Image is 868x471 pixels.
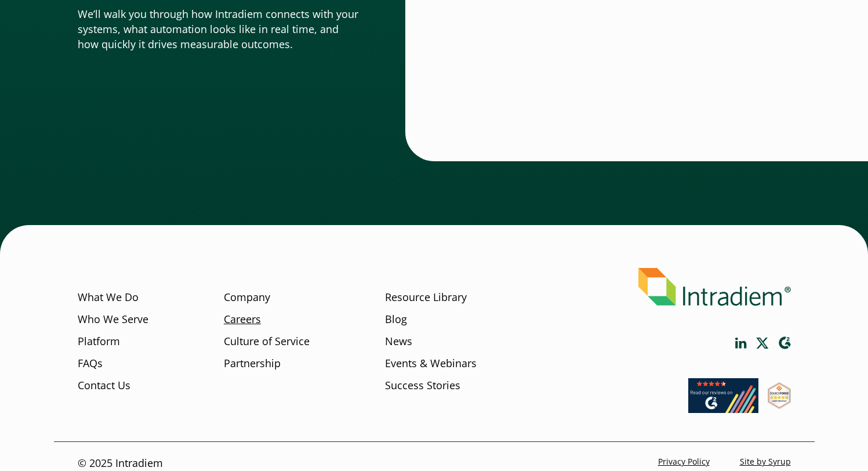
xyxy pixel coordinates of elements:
a: Contact Us [78,378,130,393]
a: What We Do [78,290,139,305]
img: Intradiem [638,268,791,306]
a: Success Stories [385,378,460,393]
a: Culture of Service [224,334,310,349]
a: Platform [78,334,120,349]
a: Link opens in a new window [735,338,747,349]
a: Blog [385,312,407,327]
a: Resource Library [385,290,467,305]
a: Privacy Policy [658,456,710,468]
a: Who We Serve [78,312,148,327]
a: Site by Syrup [740,456,791,468]
a: FAQs [78,356,103,371]
a: Link opens in a new window [778,336,791,350]
img: SourceForge User Reviews [768,382,791,409]
img: Read our reviews on G2 [688,378,758,413]
a: Link opens in a new window [756,338,769,349]
a: Link opens in a new window [688,402,758,416]
a: News [385,334,412,349]
a: Events & Webinars [385,356,477,371]
a: Link opens in a new window [768,398,791,412]
a: Partnership [224,356,281,371]
a: Careers [224,312,261,327]
p: We’ll walk you through how Intradiem connects with your systems, what automation looks like in re... [78,7,359,52]
a: Company [224,290,270,305]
